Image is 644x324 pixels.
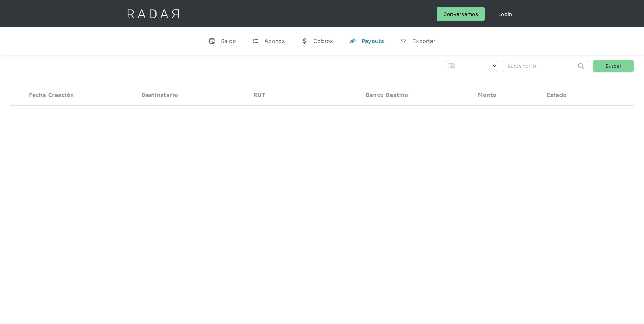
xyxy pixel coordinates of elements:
div: v [209,38,216,44]
a: Login [492,7,519,21]
div: Payouts [362,38,384,44]
div: Cobros [313,38,333,44]
div: Abonos [264,38,285,44]
div: Estado [547,92,567,98]
form: Form [445,60,498,72]
div: RUT [253,92,265,98]
a: Conversemos [437,7,485,21]
div: Exportar [412,38,435,44]
div: Fecha creación [29,92,74,98]
div: n [400,38,407,44]
div: Saldo [221,38,236,44]
input: Busca por ID [503,60,576,72]
div: w [301,38,308,44]
div: Destinatario [141,92,178,98]
div: t [252,38,259,44]
div: Banco destino [366,92,408,98]
div: y [349,38,356,44]
div: Monto [478,92,497,98]
a: Buscar [593,60,634,72]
